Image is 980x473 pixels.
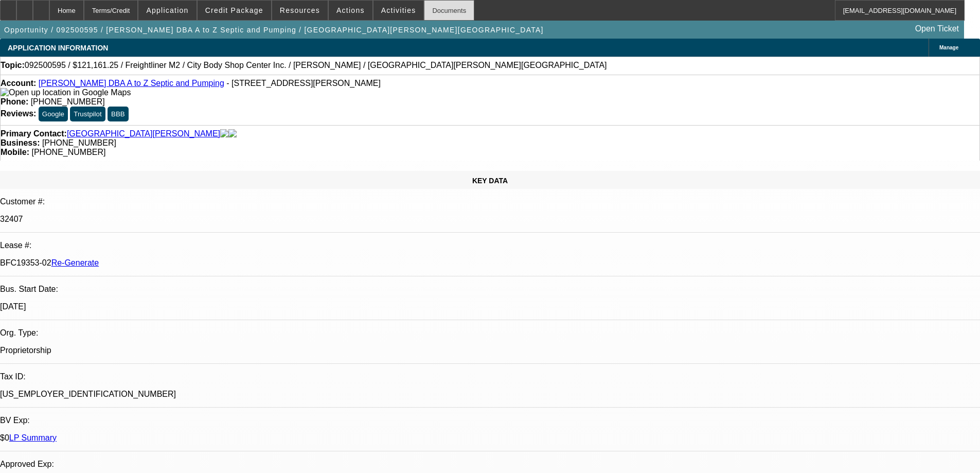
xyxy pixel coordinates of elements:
[336,6,365,14] span: Actions
[4,26,544,34] span: Opportunity / 092500595 / [PERSON_NAME] DBA A to Z Septic and Pumping / [GEOGRAPHIC_DATA][PERSON_...
[205,6,263,14] span: Credit Package
[1,79,36,87] strong: Account:
[67,129,220,138] a: [GEOGRAPHIC_DATA][PERSON_NAME]
[70,107,105,121] button: Trustpilot
[329,1,372,20] button: Actions
[39,107,68,121] button: Google
[146,6,188,14] span: Application
[280,6,320,14] span: Resources
[25,61,607,70] span: 092500595 / $121,161.25 / Freightliner M2 / City Body Shop Center Inc. / [PERSON_NAME] / [GEOGRAP...
[108,107,129,121] button: BBB
[1,138,40,147] strong: Business:
[1,97,28,106] strong: Phone:
[226,79,381,87] span: - [STREET_ADDRESS][PERSON_NAME]
[31,97,105,106] span: [PHONE_NUMBER]
[472,177,508,185] span: KEY DATA
[272,1,328,20] button: Resources
[42,138,116,147] span: [PHONE_NUMBER]
[373,1,424,20] button: Activities
[939,45,958,50] span: Manage
[8,44,108,52] span: APPLICATION INFORMATION
[9,433,57,442] a: LP Summary
[51,258,99,267] a: Re-Generate
[911,20,963,38] a: Open Ticket
[1,109,36,118] strong: Reviews:
[138,1,196,20] button: Application
[31,148,105,156] span: [PHONE_NUMBER]
[1,148,29,156] strong: Mobile:
[1,88,131,97] a: View Google Maps
[39,79,224,87] a: [PERSON_NAME] DBA A to Z Septic and Pumping
[228,129,237,138] img: linkedin-icon.png
[1,88,131,97] img: Open up location in Google Maps
[1,129,67,138] strong: Primary Contact:
[381,6,416,14] span: Activities
[198,1,271,20] button: Credit Package
[220,129,228,138] img: facebook-icon.png
[1,61,25,70] strong: Topic:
